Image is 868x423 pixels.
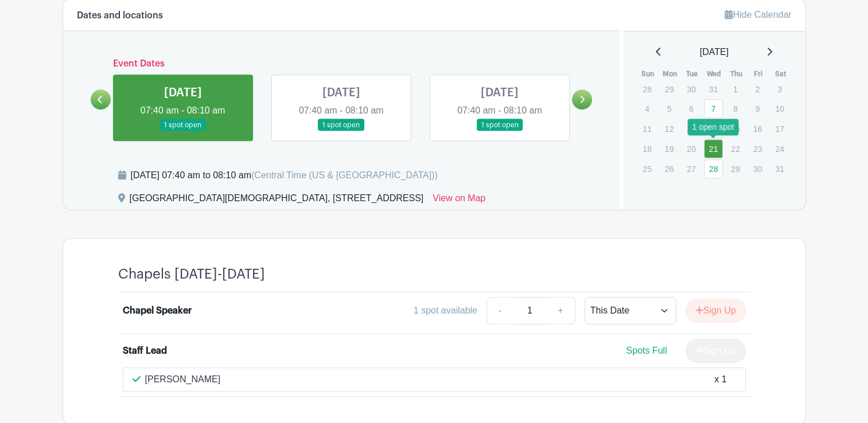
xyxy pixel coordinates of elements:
a: 21 [704,139,723,158]
p: 18 [637,140,656,158]
p: 2 [748,80,767,98]
th: Tue [681,68,703,80]
div: 1 spot available [414,304,477,318]
p: 30 [682,80,700,98]
a: + [546,297,575,324]
p: 1 [726,80,745,98]
th: Fri [748,68,770,80]
a: 28 [704,159,723,178]
p: 30 [748,160,767,178]
p: 25 [637,160,656,178]
h4: Chapels [DATE]-[DATE] [118,266,265,283]
p: 28 [637,80,656,98]
p: 22 [726,140,745,158]
th: Mon [659,68,682,80]
p: 23 [748,140,767,158]
div: Staff Lead [123,344,167,358]
p: 8 [726,100,745,117]
th: Sun [637,68,659,80]
p: 24 [770,140,789,158]
p: 4 [637,100,656,117]
a: Hide Calendar [725,10,791,19]
div: 1 open spot [687,119,738,135]
th: Sat [769,68,792,80]
p: 5 [660,100,679,117]
div: [DATE] 07:40 am to 08:10 am [131,169,438,182]
p: 16 [748,120,767,138]
h6: Dates and locations [77,10,163,21]
span: Spots Full [626,346,667,355]
a: - [486,297,513,324]
div: [GEOGRAPHIC_DATA][DEMOGRAPHIC_DATA], [STREET_ADDRESS] [130,191,424,210]
p: 10 [770,100,789,117]
p: 26 [660,160,679,178]
div: Chapel Speaker [123,304,192,318]
a: 7 [704,99,723,118]
span: (Central Time (US & [GEOGRAPHIC_DATA])) [251,170,438,180]
a: View on Map [433,191,485,210]
p: 29 [726,160,745,178]
p: 31 [704,80,723,98]
p: 19 [660,140,679,158]
p: 9 [748,100,767,117]
p: 12 [660,120,679,138]
p: 11 [637,120,656,138]
p: 17 [770,120,789,138]
h6: Event Dates [111,58,573,69]
p: 13 [682,120,700,138]
p: 20 [682,140,700,158]
p: 3 [770,80,789,98]
th: Thu [725,68,748,80]
th: Wed [703,68,726,80]
p: 31 [770,160,789,178]
p: [PERSON_NAME] [145,373,221,386]
button: Sign Up [686,299,746,323]
span: [DATE] [700,45,729,59]
p: 6 [682,100,700,117]
p: 27 [682,160,700,178]
div: x 1 [714,373,726,386]
p: 29 [660,80,679,98]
